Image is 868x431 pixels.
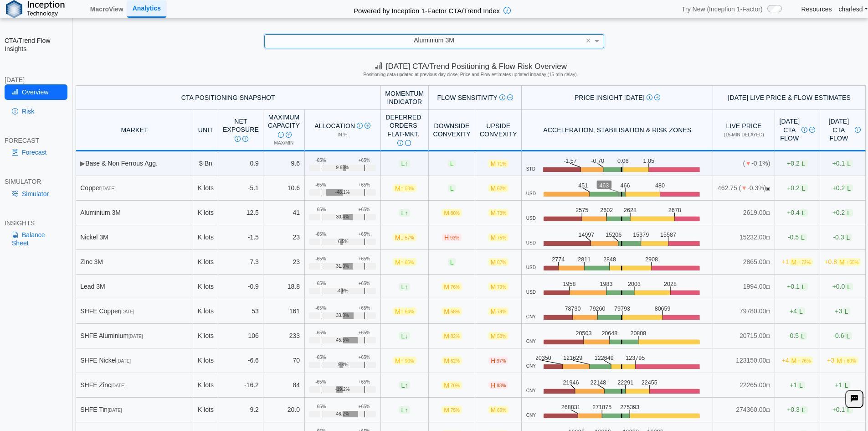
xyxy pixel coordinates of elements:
span: H [488,357,508,364]
img: Info [397,140,403,146]
text: 2811 [579,255,592,262]
td: K lots [193,250,218,275]
span: 62% [497,186,506,191]
td: 79780.00 [713,299,775,324]
div: +65% [359,330,370,336]
span: 58% [451,309,460,314]
span: OPEN: Market session is currently open. [766,186,770,191]
text: 15379 [635,231,652,238]
img: Info [499,94,505,100]
text: 2602 [601,206,615,213]
div: INSIGHTS [5,219,67,227]
div: Deferred Orders FLAT-MKT. [385,113,421,146]
span: M [789,357,813,364]
td: 12.5 [218,201,263,225]
td: 23 [263,250,304,275]
span: Max/Min [274,140,294,145]
span: 30.4% [336,214,349,220]
td: 18.8 [263,275,304,299]
div: [DATE] CTA Flow [824,117,861,142]
span: H [442,234,462,241]
span: L [797,307,805,315]
div: -65% [315,158,326,163]
td: 15232.00 [713,225,775,250]
div: SHFE Aluminium [80,332,189,340]
text: 15206 [607,231,624,238]
td: $ Bn [193,151,218,176]
text: 120350 [532,354,552,361]
img: Read More [286,132,292,138]
td: 0.9 [218,151,263,176]
text: -1.57 [564,157,577,164]
th: Upside Convexity [475,110,522,151]
span: ↑ [405,381,408,389]
text: 0.06 [619,157,631,164]
img: Read More [242,136,248,142]
span: 97% [497,358,506,363]
td: K lots [193,348,218,373]
text: 2848 [605,255,618,262]
span: M [834,357,858,364]
span: M [393,357,416,364]
div: SHFE Zinc [80,381,189,389]
span: 31.0% [336,264,349,269]
text: 15587 [663,231,679,238]
span: 57% [405,235,414,240]
text: 79793 [616,305,632,312]
div: -65% [315,306,326,311]
th: Downside Convexity [429,110,475,151]
span: L [799,332,807,340]
span: ↑ [405,160,408,167]
span: -6.5% [337,239,349,244]
a: Analytics [127,0,166,17]
td: K lots [193,299,218,324]
span: L [399,209,410,217]
img: Read More [809,127,815,133]
text: 2908 [647,255,661,262]
span: L [800,283,808,291]
div: Lead 3M [80,282,189,291]
div: -65% [315,281,326,286]
span: USD [526,290,536,295]
div: SHFE Nickel [80,356,189,364]
span: M [393,234,416,241]
span: CNY [526,339,536,344]
h5: Positioning data updated at previous day close; Price and Flow estimates updated intraday (15-min... [77,72,864,78]
div: [DATE] CTA Flow [779,117,815,142]
span: 75% [497,235,506,240]
td: K lots [193,324,218,348]
span: +0.2 [832,184,853,192]
td: K lots [193,225,218,250]
text: -0.70 [592,157,606,164]
a: Resources [801,5,832,13]
span: L [845,184,853,192]
div: +65% [359,207,370,213]
span: +0.4 [787,209,807,217]
span: ↑ [401,184,404,192]
span: USD [526,265,536,270]
img: Read More [365,123,370,129]
span: × [586,36,591,45]
div: Price Insight [DATE] [526,93,709,102]
span: H [488,381,508,389]
div: SHFE Copper [80,307,189,315]
span: +3 [827,357,858,364]
span: NO FEED: Live data feed not provided for this market. [766,260,770,265]
td: 41 [263,201,304,225]
a: Overview [5,84,67,100]
span: +4 [782,357,813,364]
td: -16.2 [218,373,263,398]
td: -6.6 [218,348,263,373]
span: -0.5 [788,234,807,241]
span: NO FEED: Live data feed not provided for this market. [766,309,770,314]
span: +0.0 [832,283,853,291]
text: 121629 [564,354,584,361]
h2: CTA/Trend Flow Insights [5,36,67,53]
h2: Powered by Inception 1-Factor CTA/Trend Index [350,3,503,16]
text: 1983 [601,280,615,287]
text: 2774 [552,255,565,262]
span: 79% [497,285,506,290]
span: M [393,258,416,266]
span: (15-min delayed) [724,132,764,137]
span: CNY [526,363,536,369]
